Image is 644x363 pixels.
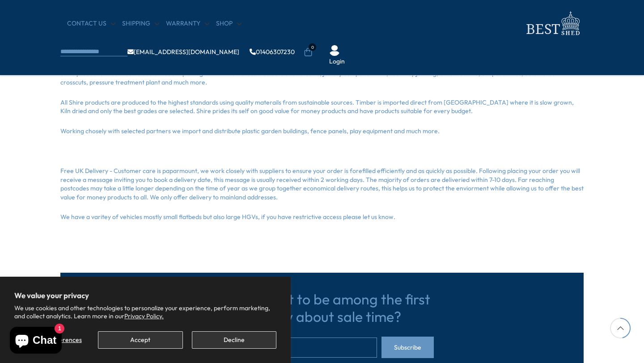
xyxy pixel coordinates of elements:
img: logo [521,9,584,38]
p: Shire production facilities include a modern planing mill with numerous moulders and re-saws, joi... [60,69,584,87]
a: [EMAIL_ADDRESS][DOMAIN_NAME] [127,49,239,55]
span: Subscribe [394,344,421,350]
p: Free UK Delivery - Customer care is paparmount, we work closely with suppliers to ensure your ord... [60,167,584,202]
h2: We value your privacy [14,291,276,300]
inbox-online-store-chat: Shopify online store chat [7,327,64,356]
h3: Do you want to be among the first to know about sale time? [210,291,434,325]
p: We have a varitey of vehicles mostly small flatbeds but also large HGVs, if you have restrictive ... [60,213,584,222]
p: All Shire products are produced to the highest standards using quality materails from sustainable... [60,98,584,116]
a: Warranty [166,19,209,28]
a: Privacy Policy. [124,312,164,320]
p: We use cookies and other technologies to personalize your experience, perform marketing, and coll... [14,304,276,320]
a: Shipping [122,19,159,28]
img: User Icon [329,45,340,56]
button: Decline [192,331,276,349]
button: Subscribe [381,337,434,358]
button: Accept [98,331,182,349]
a: Shop [216,19,241,28]
a: 0 [304,48,313,57]
p: Working chosely with selected partners we import and distribute plastic garden buildings, fence p... [60,127,584,136]
span: 0 [309,43,316,51]
a: Login [329,57,345,66]
a: CONTACT US [67,19,115,28]
a: 01406307230 [250,49,295,55]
